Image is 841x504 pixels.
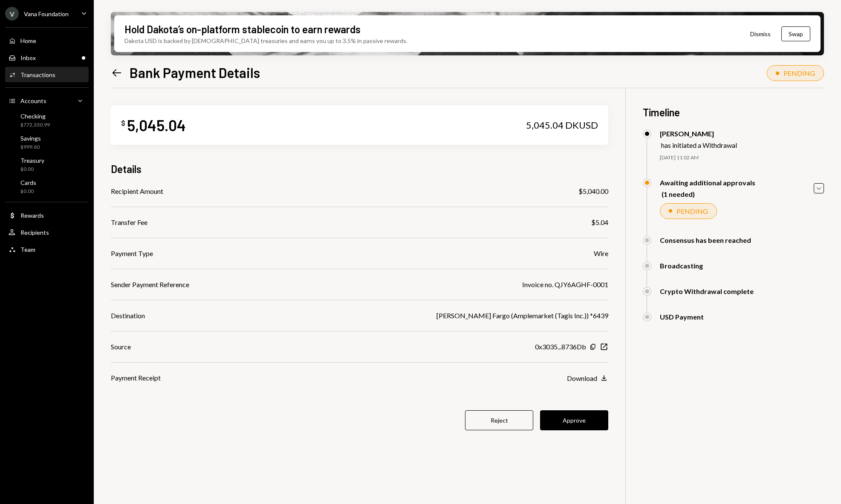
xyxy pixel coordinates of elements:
div: [PERSON_NAME] [660,130,737,138]
h1: Bank Payment Details [130,64,260,81]
div: Recipients [20,229,49,236]
div: $999.60 [20,144,41,151]
div: Treasury [20,157,44,164]
div: PENDING [676,207,708,215]
div: Accounts [20,97,46,104]
a: Transactions [5,67,89,82]
h3: Details [111,162,142,176]
div: USD Payment [660,313,704,321]
a: Accounts [5,93,89,108]
div: Sender Payment Reference [111,279,189,290]
div: Wire [594,248,608,259]
div: Destination [111,311,145,321]
div: Inbox [20,54,36,61]
div: Recipient Amount [111,186,163,196]
div: Source [111,342,131,352]
div: $5.04 [591,217,608,228]
div: $0.00 [20,188,36,195]
div: Invoice no. QJY6AGHF-0001 [522,279,608,290]
div: 5,045.04 [127,115,186,135]
div: Awaiting additional approvals [660,179,755,187]
div: Rewards [20,212,44,219]
div: Payment Receipt [111,373,161,383]
div: $5,040.00 [578,186,608,196]
div: Download [567,374,597,382]
div: Vana Foundation [24,10,69,17]
button: Dismiss [740,24,781,44]
div: $0.00 [20,166,44,173]
div: Payment Type [111,248,153,259]
a: Home [5,33,89,48]
div: has initiated a Withdrawal [661,141,737,149]
div: Team [20,246,35,253]
div: $ [121,119,125,127]
div: PENDING [783,69,815,77]
div: (1 needed) [662,190,755,198]
div: $772,330.99 [20,121,50,129]
div: Savings [20,135,41,142]
div: Consensus has been reached [660,236,751,244]
div: Cards [20,179,36,186]
div: Home [20,37,36,44]
a: Team [5,242,89,257]
div: [DATE] 11:02 AM [660,154,824,161]
button: Approve [540,410,608,430]
a: Savings$999.60 [5,132,89,153]
div: 0x3035...8736Db [535,342,586,352]
a: Inbox [5,50,89,65]
a: Recipients [5,225,89,240]
a: Cards$0.00 [5,176,89,197]
div: Transfer Fee [111,217,147,228]
div: V [5,7,19,20]
a: Treasury$0.00 [5,154,89,175]
button: Reject [465,410,533,430]
div: Transactions [20,71,55,78]
a: Checking$772,330.99 [5,110,89,130]
div: Crypto Withdrawal complete [660,287,754,295]
h3: Timeline [643,105,824,119]
div: Dakota USD is backed by [DEMOGRAPHIC_DATA] treasuries and earns you up to 3.5% in passive rewards. [124,36,407,45]
a: Rewards [5,207,89,223]
div: 5,045.04 DKUSD [526,119,598,131]
div: Checking [20,112,50,120]
button: Swap [781,26,810,41]
div: [PERSON_NAME] Fargo (Amplemarket (Tagis Inc.)) *6439 [436,311,608,321]
div: Hold Dakota’s on-platform stablecoin to earn rewards [124,22,361,36]
div: Broadcasting [660,262,703,270]
button: Download [567,374,608,383]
